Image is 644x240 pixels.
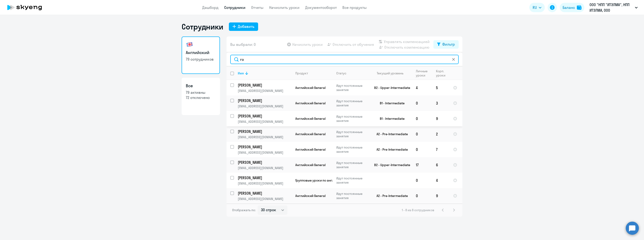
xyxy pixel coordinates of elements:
div: Текущий уровень [372,71,412,75]
p: [EMAIL_ADDRESS][DOMAIN_NAME] [238,181,291,185]
p: Идут постоянные занятия [336,84,368,92]
p: [EMAIL_ADDRESS][DOMAIN_NAME] [238,197,291,201]
a: Дашборд [202,5,219,10]
p: Идут постоянные занятия [336,114,368,123]
a: [PERSON_NAME] [238,83,291,88]
button: ООО "НПП "ИТЭЛМА", НПП ИТЭЛМА, ООО [587,2,640,13]
a: Документооборот [305,5,337,10]
p: [PERSON_NAME] [238,113,291,119]
div: Статус [336,71,346,75]
p: [PERSON_NAME] [238,191,291,196]
img: english [186,41,193,48]
p: [EMAIL_ADDRESS][DOMAIN_NAME] [238,150,291,155]
p: [PERSON_NAME] [238,98,291,103]
p: [PERSON_NAME] [238,144,291,149]
p: 79 активны [186,90,216,95]
td: B1 - Intermediate [369,111,412,126]
td: 4 [412,80,432,95]
button: RU [529,3,545,12]
td: 0 [412,95,432,111]
a: Английский79 сотрудников [182,36,220,74]
p: [PERSON_NAME] [238,129,291,134]
button: Балансbalance [560,3,584,12]
td: A2 - Pre-Intermediate [369,188,412,204]
p: [PERSON_NAME] [238,175,291,180]
a: Все79 активны72 отключено [182,78,220,115]
a: [PERSON_NAME] [238,113,291,119]
p: ООО "НПП "ИТЭЛМА", НПП ИТЭЛМА, ООО [589,2,633,13]
span: Английский General [295,132,326,136]
p: 72 отключено [186,95,216,100]
button: Фильтр [433,40,459,49]
p: [PERSON_NAME] [238,83,291,88]
a: [PERSON_NAME] [238,98,291,103]
button: Добавить [229,22,258,31]
td: B1 - Intermediate [369,95,412,111]
div: Личные уроки [416,69,432,77]
td: 3 [432,95,449,111]
div: Текущий уровень [377,71,403,75]
div: Личные уроки [416,69,429,77]
td: 6 [432,157,449,173]
td: B2 - Upper-Intermediate [369,157,412,173]
h1: Сотрудники [182,22,223,31]
div: Корп. уроки [436,69,449,77]
a: Начислить уроки [269,5,300,10]
span: Английский General [295,116,326,121]
span: Отображать по: [232,208,256,212]
a: Сотрудники [224,5,245,10]
p: Идут постоянные занятия [336,161,368,169]
div: Корп. уроки [436,69,446,77]
h3: Английский [186,50,216,56]
p: 79 сотрудников [186,57,216,62]
td: 0 [412,142,432,157]
a: Отчеты [251,5,263,10]
p: [EMAIL_ADDRESS][DOMAIN_NAME] [238,89,291,93]
td: 9 [432,111,449,126]
span: Английский General [295,101,326,105]
td: 0 [412,126,432,142]
td: 0 [412,111,432,126]
div: Продукт [295,71,308,75]
td: 9 [432,188,449,204]
td: 2 [432,126,449,142]
a: Все продукты [342,5,367,10]
p: Идут постоянные занятия [336,99,368,107]
a: [PERSON_NAME] [238,175,291,180]
span: Английский General [295,163,326,167]
td: A2 - Pre-Intermediate [369,142,412,157]
td: 17 [412,157,432,173]
td: B2 - Upper-Intermediate [369,80,412,95]
p: [EMAIL_ADDRESS][DOMAIN_NAME] [238,135,291,139]
td: 5 [432,80,449,95]
div: Фильтр [442,41,455,47]
span: 1 - 8 из 8 сотрудников [402,208,434,212]
img: balance [577,5,582,10]
input: Поиск по имени, email, продукту или статусу [230,55,459,64]
p: Идут постоянные занятия [336,130,368,138]
a: [PERSON_NAME] [238,129,291,134]
td: 4 [432,173,449,188]
p: [EMAIL_ADDRESS][DOMAIN_NAME] [238,120,291,124]
p: Идут постоянные занятия [336,192,368,200]
p: [PERSON_NAME] [238,160,291,165]
span: Английский General [295,194,326,198]
td: 0 [412,173,432,188]
span: Групповые уроки по английскому языку для взрослых [295,178,380,182]
span: Английский General [295,86,326,90]
td: 7 [432,142,449,157]
div: Статус [336,71,368,75]
h3: Все [186,83,216,89]
div: Баланс [563,5,575,10]
p: Идут постоянные занятия [336,176,368,185]
div: Продукт [295,71,332,75]
td: 0 [412,188,432,204]
p: Идут постоянные занятия [336,145,368,154]
div: Имя [238,71,291,75]
p: [EMAIL_ADDRESS][DOMAIN_NAME] [238,166,291,170]
a: [PERSON_NAME] [238,144,291,149]
a: [PERSON_NAME] [238,191,291,196]
span: Английский General [295,147,326,152]
a: [PERSON_NAME] [238,160,291,165]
